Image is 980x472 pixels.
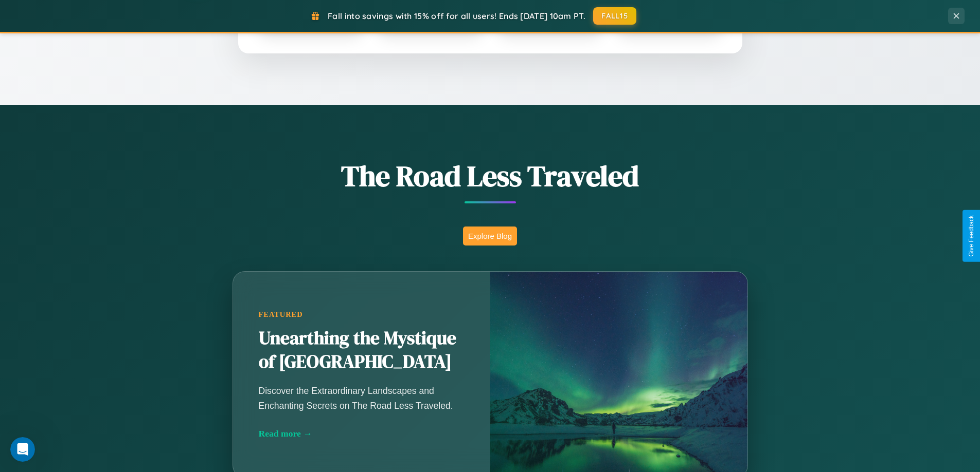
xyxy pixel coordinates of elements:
span: Fall into savings with 15% off for all users! Ends [DATE] 10am PT. [328,11,585,21]
button: FALL15 [593,7,636,25]
div: Featured [259,310,465,319]
div: Read more → [259,428,465,439]
p: Discover the Extraordinary Landscapes and Enchanting Secrets on The Road Less Traveled. [259,384,465,412]
iframe: Intercom live chat [10,437,35,462]
div: Give Feedback [968,215,975,257]
h1: The Road Less Traveled [182,156,799,196]
h2: Unearthing the Mystique of [GEOGRAPHIC_DATA] [259,327,465,374]
button: Explore Blog [463,226,517,246]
